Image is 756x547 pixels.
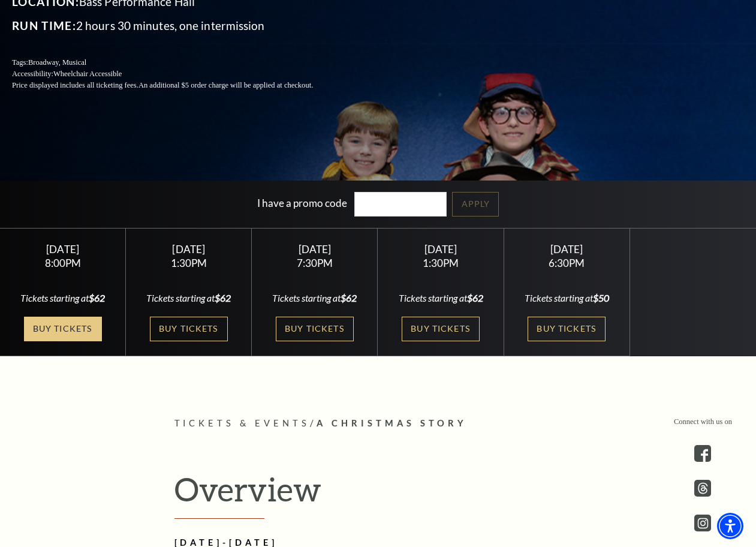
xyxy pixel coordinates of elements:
a: threads.com - open in a new tab [694,480,711,497]
span: $50 [593,292,609,303]
span: Wheelchair Accessible [53,70,122,78]
div: [DATE] [518,243,615,256]
h2: Overview [174,470,582,519]
div: Tickets starting at [266,291,363,305]
a: Buy Tickets [402,317,480,341]
a: Buy Tickets [24,317,102,341]
span: $62 [467,292,483,303]
p: / [174,416,582,431]
div: 6:30PM [518,258,615,268]
span: A Christmas Story [317,418,467,428]
a: facebook - open in a new tab [694,445,711,462]
span: $62 [215,292,231,303]
p: Connect with us on [674,416,732,428]
a: Buy Tickets [528,317,606,341]
p: Accessibility: [12,68,342,80]
div: [DATE] [140,243,237,256]
p: Price displayed includes all ticketing fees. [12,80,342,91]
span: An additional $5 order charge will be applied at checkout. [138,81,313,89]
p: Tags: [12,57,342,68]
p: 2 hours 30 minutes, one intermission [12,16,342,35]
span: Run Time: [12,19,76,32]
span: $62 [89,292,105,303]
div: Accessibility Menu [717,513,743,539]
div: 7:30PM [266,258,363,268]
span: Broadway, Musical [28,58,86,67]
span: Tickets & Events [174,418,311,428]
div: Tickets starting at [518,291,615,305]
div: [DATE] [14,243,112,256]
a: Buy Tickets [150,317,228,341]
a: instagram - open in a new tab [694,515,711,531]
a: Buy Tickets [276,317,354,341]
div: [DATE] [266,243,363,256]
div: 8:00PM [14,258,112,268]
label: I have a promo code [257,197,347,209]
div: Tickets starting at [140,291,237,305]
div: Tickets starting at [392,291,489,305]
div: Tickets starting at [14,291,112,305]
div: [DATE] [392,243,489,256]
span: $62 [341,292,357,303]
div: 1:30PM [140,258,237,268]
div: 1:30PM [392,258,489,268]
